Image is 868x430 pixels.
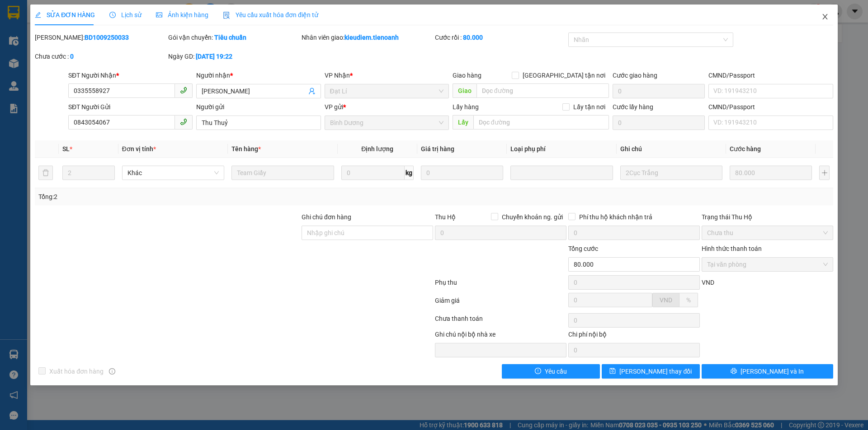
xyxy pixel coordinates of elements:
[330,116,443,129] span: Bình Dương
[325,72,350,79] span: VP Nhận
[617,140,726,158] th: Ghi chú
[180,87,187,94] span: phone
[435,329,566,343] div: Ghi chú nội bộ nhà xe
[302,226,433,240] input: Ghi chú đơn hàng
[35,51,166,61] div: Chưa cước :
[344,34,399,41] b: kieudiem.tienoanh
[308,88,316,95] span: user-add
[476,83,609,98] input: Dọc đường
[435,213,456,221] span: Thu Hộ
[602,364,700,379] button: save[PERSON_NAME] thay đổi
[453,115,473,129] span: Lấy
[231,166,334,180] input: VD: Bàn, Ghế
[38,192,335,202] div: Tổng: 2
[453,72,481,79] span: Giao hàng
[473,115,609,129] input: Dọc đường
[70,53,74,60] b: 0
[702,245,762,252] label: Hình thức thanh toán
[180,118,187,125] span: phone
[109,11,142,18] span: Lịch sử
[302,32,433,42] div: Nhân viên giao:
[156,11,208,18] span: Ảnh kiện hàng
[35,12,41,18] span: edit
[570,102,609,112] span: Lấy tận nơi
[421,145,454,153] span: Giá trị hàng
[231,145,261,153] span: Tên hàng
[109,368,115,375] span: info-circle
[702,212,833,222] div: Trạng thái Thu Hộ
[405,166,414,180] span: kg
[812,5,838,30] button: Close
[545,366,567,376] span: Yêu cầu
[223,12,230,19] img: icon
[576,212,656,222] span: Phí thu hộ khách nhận trả
[819,166,829,180] button: plus
[421,166,503,180] input: 0
[731,368,737,375] span: printer
[702,364,833,379] button: printer[PERSON_NAME] và In
[568,329,700,343] div: Chi phí nội bộ
[214,34,246,41] b: Tiêu chuẩn
[619,366,692,376] span: [PERSON_NAME] thay đổi
[613,72,657,79] label: Cước giao hàng
[302,213,351,221] label: Ghi chú đơn hàng
[156,12,162,18] span: picture
[708,70,833,80] div: CMND/Passport
[707,226,828,240] span: Chưa thu
[434,277,567,293] div: Phụ thu
[434,296,567,311] div: Giảm giá
[325,102,449,112] div: VP gửi
[507,140,616,158] th: Loại phụ phí
[620,166,722,180] input: Ghi Chú
[502,364,600,379] button: exclamation-circleYêu cầu
[196,70,321,80] div: Người nhận
[730,166,812,180] input: 0
[453,83,476,98] span: Giao
[609,368,616,375] span: save
[361,145,393,153] span: Định lượng
[330,84,443,98] span: Đạt Lí
[702,279,714,286] span: VND
[168,32,300,42] div: Gói vận chuyển:
[68,102,193,112] div: SĐT Người Gửi
[568,245,598,252] span: Tổng cước
[46,366,107,376] span: Xuất hóa đơn hàng
[660,296,672,304] span: VND
[453,103,479,111] span: Lấy hàng
[62,145,70,153] span: SL
[85,34,129,41] b: BD1009250033
[435,32,566,42] div: Cước rồi :
[463,34,483,41] b: 80.000
[35,32,166,42] div: [PERSON_NAME]:
[613,103,653,111] label: Cước lấy hàng
[708,102,833,112] div: CMND/Passport
[498,212,566,222] span: Chuyển khoản ng. gửi
[68,70,193,80] div: SĐT Người Nhận
[707,258,828,271] span: Tại văn phòng
[741,366,804,376] span: [PERSON_NAME] và In
[196,53,232,60] b: [DATE] 19:22
[613,116,705,130] input: Cước lấy hàng
[686,296,691,304] span: %
[168,51,300,61] div: Ngày GD:
[127,166,219,180] span: Khác
[730,145,761,153] span: Cước hàng
[122,145,156,153] span: Đơn vị tính
[109,12,116,18] span: clock-circle
[519,70,609,80] span: [GEOGRAPHIC_DATA] tận nơi
[821,13,829,20] span: close
[35,11,95,18] span: SỬA ĐƠN HÀNG
[38,166,53,180] button: delete
[535,368,541,375] span: exclamation-circle
[613,84,705,98] input: Cước giao hàng
[223,11,318,18] span: Yêu cầu xuất hóa đơn điện tử
[196,102,321,112] div: Người gửi
[434,314,567,329] div: Chưa thanh toán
